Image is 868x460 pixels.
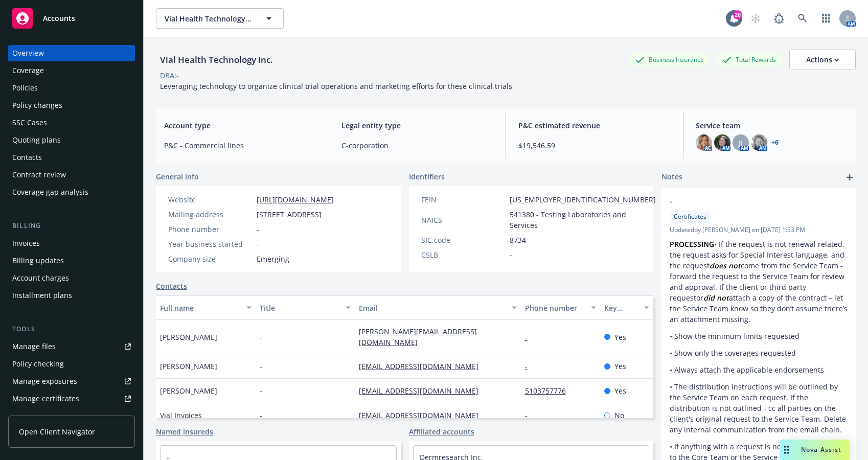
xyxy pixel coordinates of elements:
div: Manage exposures [12,373,77,389]
span: $19,546.59 [518,140,671,151]
a: +6 [771,140,779,146]
div: Billing updates [12,252,64,269]
span: Open Client Navigator [19,426,95,437]
span: - [260,361,262,372]
span: - [260,410,262,421]
p: • The distribution instructions will be outlined by the Service Team on each request. If the dist... [670,381,848,435]
a: Coverage [8,62,135,79]
a: Contacts [8,149,135,166]
div: Manage files [12,338,56,355]
div: Vial Health Technology Inc. [156,53,277,66]
div: DBA: - [160,70,179,81]
div: Website [168,194,253,205]
span: JJ [739,137,743,148]
button: Nova Assist [780,440,850,460]
a: Switch app [816,8,836,29]
div: Account charges [12,270,69,286]
strong: PROCESSING [670,239,714,249]
a: [EMAIL_ADDRESS][DOMAIN_NAME] [359,410,487,420]
div: Total Rewards [717,53,781,66]
span: - [510,249,512,260]
a: Coverage gap analysis [8,184,135,200]
a: Billing updates [8,252,135,269]
a: Contract review [8,167,135,183]
span: Yes [614,385,626,396]
a: Invoices [8,235,135,251]
div: Overview [12,45,44,61]
a: Search [792,8,813,29]
a: Account charges [8,270,135,286]
p: • Always attach the applicable endorsements [670,364,848,375]
div: Policy checking [12,356,64,372]
div: FEIN [421,194,506,205]
a: 5103757776 [525,386,574,396]
div: Year business started [168,239,253,249]
div: Quoting plans [12,132,61,148]
div: Title [260,303,340,313]
a: - [525,361,536,371]
span: Notes [661,171,682,183]
img: photo [696,134,712,151]
div: Contract review [12,167,66,183]
span: Leveraging technology to organize clinical trial operations and marketing efforts for these clini... [160,81,512,91]
a: [PERSON_NAME][EMAIL_ADDRESS][DOMAIN_NAME] [359,327,477,347]
a: Manage files [8,338,135,355]
div: Actions [806,50,839,70]
img: photo [751,134,767,151]
em: does not [710,261,741,270]
div: Phone number [525,303,585,313]
button: Vial Health Technology Inc. [156,8,284,29]
div: Invoices [12,235,40,251]
img: photo [714,134,730,151]
a: Installment plans [8,287,135,304]
span: P&C estimated revenue [518,120,671,131]
button: Key contact [600,295,653,320]
div: Business Insurance [630,53,709,66]
a: Affiliated accounts [409,426,474,437]
a: [URL][DOMAIN_NAME] [257,195,334,204]
span: No [614,410,624,421]
span: Vial Invoices [160,410,202,421]
a: Named insureds [156,426,213,437]
span: Accounts [43,14,75,22]
div: Drag to move [780,440,793,460]
div: Company size [168,254,253,264]
span: 541380 - Testing Laboratories and Services [510,209,656,231]
span: Identifiers [409,171,445,182]
a: Report a Bug [769,8,789,29]
div: SSC Cases [12,114,47,131]
span: P&C - Commercial lines [164,140,316,151]
p: • Show only the coverages requested [670,348,848,358]
div: Tools [8,324,135,334]
a: Manage certificates [8,390,135,407]
a: Quoting plans [8,132,135,148]
div: Full name [160,303,240,313]
div: CSLB [421,249,506,260]
div: Coverage gap analysis [12,184,88,200]
a: Start snowing [745,8,766,29]
div: Key contact [604,303,638,313]
span: Legal entity type [341,120,494,131]
p: • Show the minimum limits requested [670,331,848,341]
span: Yes [614,361,626,372]
span: - [257,239,259,249]
div: Manage certificates [12,390,79,407]
span: Vial Health Technology Inc. [165,13,253,24]
a: - [525,410,536,420]
div: Installment plans [12,287,72,304]
span: Nova Assist [801,445,841,454]
button: Phone number [521,295,601,320]
span: Updated by [PERSON_NAME] on [DATE] 1:53 PM [670,225,848,235]
a: Manage exposures [8,373,135,389]
span: [US_EMPLOYER_IDENTIFICATION_NUMBER] [510,194,656,205]
span: Account type [164,120,316,131]
button: Actions [789,50,856,70]
div: Coverage [12,62,44,79]
em: did not [703,293,729,303]
span: [STREET_ADDRESS] [257,209,322,220]
span: 8734 [510,235,526,245]
span: [PERSON_NAME] [160,332,217,342]
div: Mailing address [168,209,253,220]
span: Service team [696,120,848,131]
